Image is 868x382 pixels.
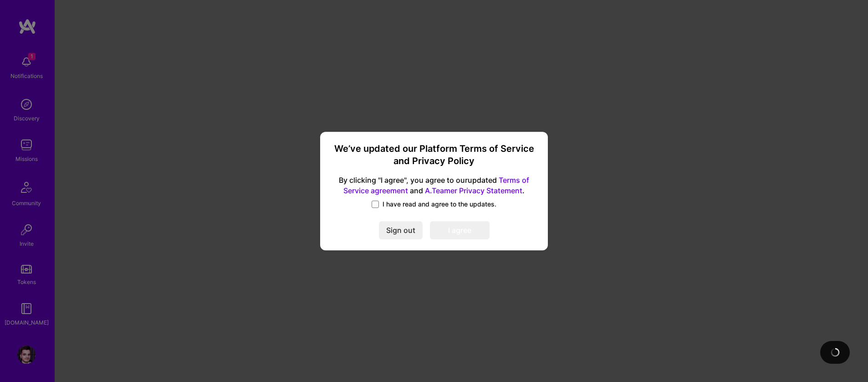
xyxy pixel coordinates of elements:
a: A.Teamer Privacy Statement [425,186,522,195]
span: I have read and agree to the updates. [383,200,496,209]
button: I agree [430,221,490,239]
h3: We’ve updated our Platform Terms of Service and Privacy Policy [331,143,537,168]
img: loading [829,346,841,358]
button: Sign out [379,221,423,239]
a: Terms of Service agreement [343,176,529,195]
span: By clicking "I agree", you agree to our updated and . [331,175,537,196]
